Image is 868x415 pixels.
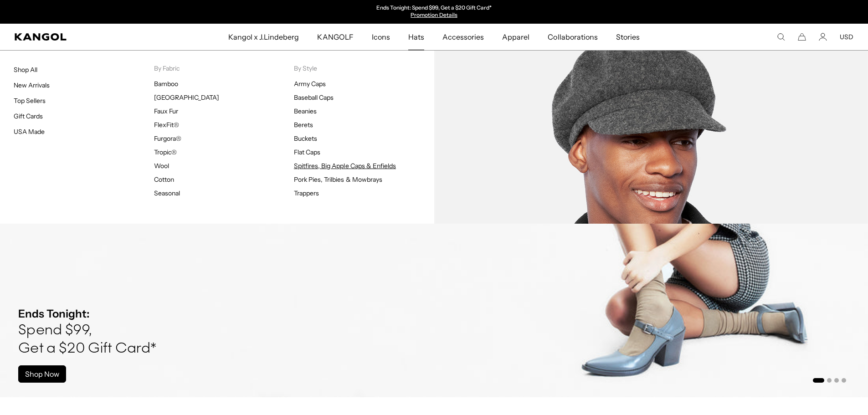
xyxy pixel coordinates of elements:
a: Shop Now [18,365,66,383]
a: Kangol x J.Lindeberg [219,24,308,50]
a: Cotton [154,175,174,184]
a: FlexFit® [154,121,179,129]
span: Apparel [502,24,529,50]
button: Cart [798,33,806,41]
a: Baseball Caps [294,93,334,102]
slideshow-component: Announcement bar [340,5,528,19]
p: By Style [294,64,434,72]
a: Furgora® [154,134,181,143]
div: 1 of 2 [340,5,528,19]
span: Icons [372,24,390,50]
h4: Spend $99, [18,322,156,340]
span: KANGOLF [317,24,353,50]
button: USD [840,33,853,41]
a: Tropic® [154,148,177,156]
a: Wool [154,162,169,170]
a: Kangol [15,33,151,41]
a: Seasonal [154,189,180,197]
ul: Select a slide to show [812,376,846,384]
span: Collaborations [548,24,597,50]
a: Top Sellers [14,97,46,105]
span: Accessories [442,24,484,50]
a: Beanies [294,107,317,115]
a: Shop All [14,66,37,74]
strong: Ends Tonight: [18,307,90,320]
button: Go to slide 3 [834,378,839,383]
a: [GEOGRAPHIC_DATA] [154,93,219,102]
a: Bamboo [154,80,178,88]
a: Gift Cards [14,112,43,120]
a: Pork Pies, Trilbies & Mowbrays [294,175,382,184]
a: Hats [399,24,433,50]
a: KANGOLF [308,24,362,50]
a: Spitfires, Big Apple Caps & Enfields [294,162,396,170]
a: Account [819,33,827,41]
p: By Fabric [154,64,294,72]
a: Collaborations [539,24,606,50]
summary: Search here [777,33,785,41]
a: Berets [294,121,313,129]
a: Faux Fur [154,107,178,115]
div: Announcement [340,5,528,19]
button: Go to slide 2 [827,378,832,383]
a: Stories [607,24,649,50]
span: Stories [616,24,640,50]
a: Icons [363,24,399,50]
a: Buckets [294,134,317,143]
a: Accessories [433,24,493,50]
span: Kangol x J.Lindeberg [228,24,299,50]
a: Army Caps [294,80,326,88]
a: Flat Caps [294,148,320,156]
button: Go to slide 1 [813,378,824,383]
span: Hats [408,24,424,50]
button: Go to slide 4 [842,378,846,383]
a: USA Made [14,128,45,136]
h4: Get a $20 Gift Card* [18,340,156,358]
p: Ends Tonight: Spend $99, Get a $20 Gift Card* [376,5,492,12]
a: New Arrivals [14,81,50,89]
a: Promotion Details [411,11,457,18]
a: Apparel [493,24,539,50]
a: Trappers [294,189,319,197]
